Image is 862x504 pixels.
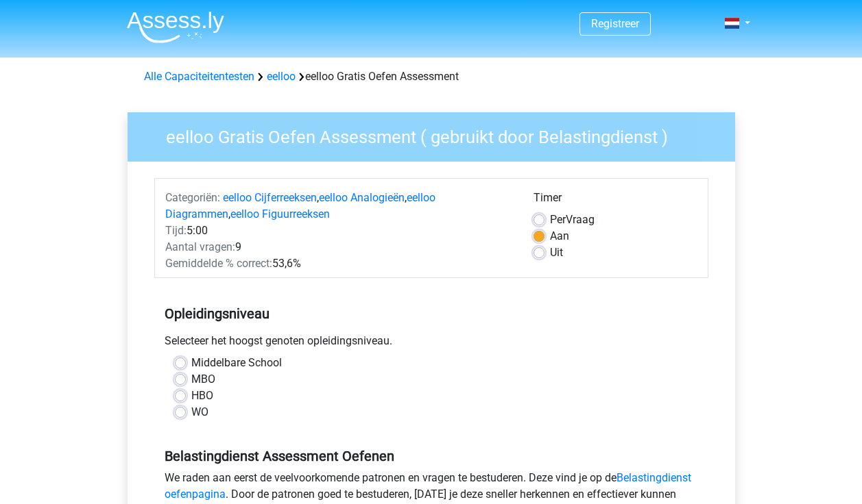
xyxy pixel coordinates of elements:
[550,212,595,228] label: Vraag
[550,213,566,226] span: Per
[155,255,523,272] div: 53,6%
[191,371,215,388] label: MBO
[155,223,523,239] div: 5:00
[534,190,697,212] div: Timer
[591,17,639,30] a: Registreer
[155,190,523,223] div: , , ,
[165,240,235,253] span: Aantal vragen:
[550,228,569,244] label: Aan
[149,121,725,148] h3: eelloo Gratis Oefen Assessment ( gebruikt door Belastingdienst )
[230,207,330,220] a: eelloo Figuurreeksen
[267,70,296,83] a: eelloo
[165,448,698,464] h5: Belastingdienst Assessment Oefenen
[550,244,563,261] label: Uit
[155,239,523,255] div: 9
[223,191,317,204] a: eelloo Cijferreeksen
[127,11,224,43] img: Assessly
[165,257,272,270] span: Gemiddelde % correct:
[144,70,254,83] a: Alle Capaciteitentesten
[139,68,724,85] div: eelloo Gratis Oefen Assessment
[165,300,698,327] h5: Opleidingsniveau
[154,333,708,355] div: Selecteer het hoogst genoten opleidingsniveau.
[191,355,282,371] label: Middelbare School
[191,404,208,420] label: WO
[165,191,220,204] span: Categoriën:
[319,191,405,204] a: eelloo Analogieën
[165,224,187,237] span: Tijd:
[191,388,213,404] label: HBO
